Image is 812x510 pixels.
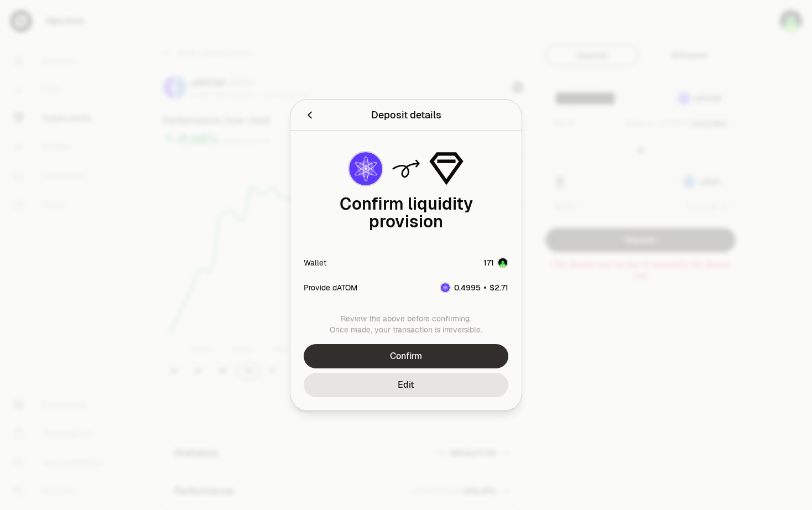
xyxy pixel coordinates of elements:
[483,257,508,268] button: 171Account Image
[304,373,508,397] button: Edit
[304,195,508,231] div: Confirm liquidity provision
[349,152,382,185] img: dATOM Logo
[483,257,494,268] div: 171
[304,257,326,268] div: Wallet
[304,313,508,335] div: Review the above before confirming. Once made, your transaction is irreversible.
[441,283,450,292] img: dATOM Logo
[304,344,508,368] button: Confirm
[371,107,441,123] div: Deposit details
[304,282,357,293] div: Provide dATOM
[304,107,316,123] button: Back
[498,258,507,267] img: Account Image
